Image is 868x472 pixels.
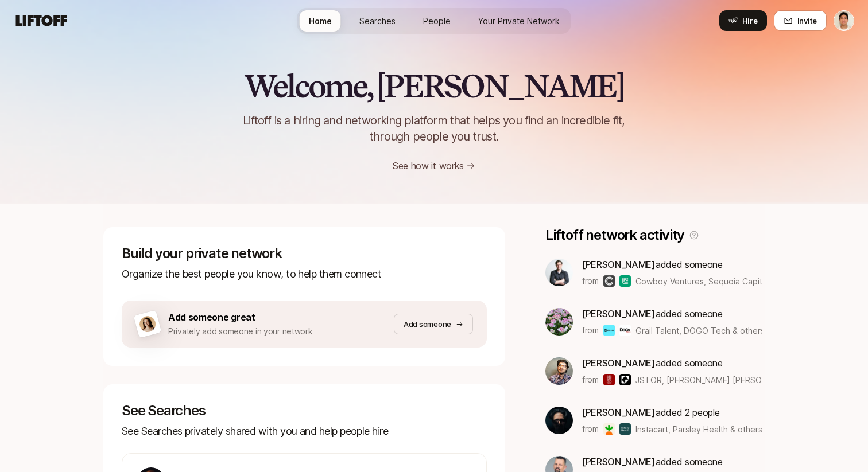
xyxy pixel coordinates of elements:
[582,422,599,436] p: from
[300,10,341,32] a: Home
[619,374,631,385] img: Kleiner Perkins
[619,275,631,287] img: Sequoia Capital
[603,374,615,385] img: JSTOR
[834,11,854,30] img: Jeremy Chen
[582,257,762,272] p: added someone
[244,69,625,103] h2: Welcome, [PERSON_NAME]
[582,274,599,288] p: from
[309,15,332,27] span: Home
[582,323,599,337] p: from
[394,314,473,334] button: Add someone
[122,266,487,282] p: Organize the best people you know, to help them connect
[414,10,460,32] a: People
[603,275,615,287] img: Cowboy Ventures
[122,403,487,419] p: See Searches
[635,424,762,434] span: Instacart, Parsley Health & others
[834,10,854,31] button: Jeremy Chen
[582,259,656,270] span: [PERSON_NAME]
[582,405,762,420] p: added 2 people
[359,15,396,27] span: Searches
[393,160,464,171] a: See how it works
[797,15,817,26] span: Invite
[478,15,560,27] span: Your Private Network
[635,325,762,337] span: Grail Talent, DOGO Tech & others
[423,15,451,27] span: People
[404,318,451,330] p: Add someone
[138,314,157,334] img: woman-on-brown-bg.png
[582,308,656,319] span: [PERSON_NAME]
[742,15,758,26] span: Hire
[122,423,487,439] p: See Searches privately shared with you and help people hire
[469,10,569,32] a: Your Private Network
[582,306,762,321] p: added someone
[719,10,767,31] button: Hire
[582,407,656,418] span: [PERSON_NAME]
[228,112,640,145] p: Liftoff is a hiring and networking platform that helps you find an incredible fit, through people...
[122,245,487,262] p: Build your private network
[582,456,656,467] span: [PERSON_NAME]
[545,357,573,385] img: f455fa8b_587c_4adb_ac55_d674eb894f96.jpg
[603,325,615,336] img: Grail Talent
[545,227,684,243] p: Liftoff network activity
[635,276,803,286] span: Cowboy Ventures, Sequoia Capital & others
[619,325,631,336] img: DOGO Tech
[774,10,827,31] button: Invite
[582,357,656,369] span: [PERSON_NAME]
[582,454,761,469] p: added someone
[168,325,313,338] p: Privately add someone in your network
[619,423,631,435] img: Parsley Health
[582,356,762,370] p: added someone
[582,373,599,387] p: from
[545,308,573,336] img: ACg8ocIdxRMdt9zg7cQmJ1etOp_AR7rnuVOB8v5rMQQddsajCIZ5kemg=s160-c
[545,407,573,434] img: 47dd0b03_c0d6_4f76_830b_b248d182fe69.jpg
[635,374,762,386] span: JSTOR, [PERSON_NAME] [PERSON_NAME] & others
[350,10,405,32] a: Searches
[545,259,573,286] img: ffc673f5_2173_4070_9c46_4bfd4d7acc8d.jpg
[603,423,615,435] img: Instacart
[168,310,313,325] p: Add someone great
